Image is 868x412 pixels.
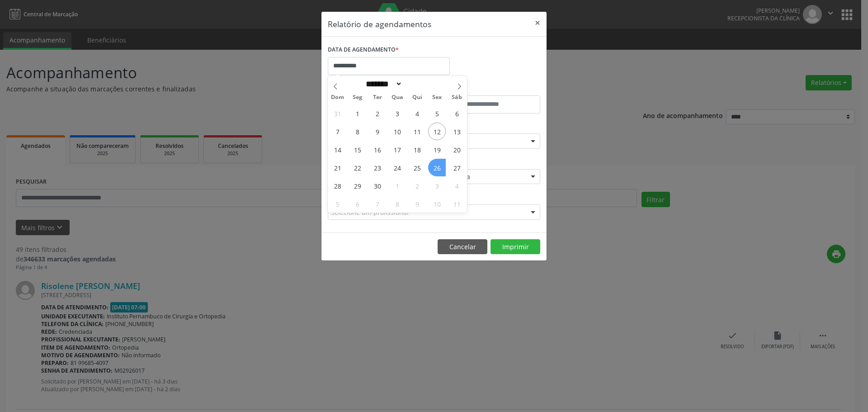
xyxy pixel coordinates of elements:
button: Cancelar [438,239,487,255]
span: Setembro 27, 2025 [448,159,466,176]
span: Setembro 21, 2025 [329,159,346,176]
span: Sáb [447,95,467,100]
label: DATA DE AGENDAMENTO [328,43,399,57]
span: Setembro 3, 2025 [388,104,406,122]
span: Setembro 16, 2025 [368,141,386,158]
span: Outubro 11, 2025 [448,195,466,213]
span: Setembro 12, 2025 [428,123,446,140]
span: Setembro 20, 2025 [448,141,466,158]
span: Setembro 26, 2025 [428,159,446,176]
span: Seg [348,95,368,100]
span: Setembro 25, 2025 [408,159,426,176]
span: Outubro 2, 2025 [408,177,426,194]
span: Dom [328,95,348,100]
span: Setembro 11, 2025 [408,123,426,140]
span: Outubro 1, 2025 [388,177,406,194]
button: Close [528,12,547,34]
span: Setembro 7, 2025 [329,123,346,140]
span: Setembro 30, 2025 [368,177,386,194]
span: Outubro 7, 2025 [368,195,386,213]
span: Qui [407,95,427,100]
span: Sex [427,95,447,100]
span: Setembro 13, 2025 [448,123,466,140]
span: Setembro 8, 2025 [349,123,366,140]
span: Setembro 4, 2025 [408,104,426,122]
span: Outubro 9, 2025 [408,195,426,213]
span: Ter [368,95,387,100]
span: Setembro 14, 2025 [329,141,346,158]
span: Setembro 10, 2025 [388,123,406,140]
span: Setembro 18, 2025 [408,141,426,158]
span: Setembro 2, 2025 [368,104,386,122]
span: Setembro 19, 2025 [428,141,446,158]
span: Outubro 5, 2025 [329,195,346,213]
span: Outubro 8, 2025 [388,195,406,213]
span: Outubro 6, 2025 [349,195,366,213]
span: Setembro 28, 2025 [329,177,346,194]
span: Setembro 9, 2025 [368,123,386,140]
label: ATÉ [436,81,540,95]
span: Setembro 15, 2025 [349,141,366,158]
span: Setembro 17, 2025 [388,141,406,158]
span: Outubro 4, 2025 [448,177,466,194]
span: Outubro 10, 2025 [428,195,446,213]
button: Imprimir [491,239,540,255]
span: Setembro 6, 2025 [448,104,466,122]
span: Agosto 31, 2025 [329,104,346,122]
select: Month [363,79,402,89]
span: Outubro 3, 2025 [428,177,446,194]
span: Setembro 1, 2025 [349,104,366,122]
span: Setembro 24, 2025 [388,159,406,176]
span: Setembro 5, 2025 [428,104,446,122]
h5: Relatório de agendamentos [328,18,431,30]
span: Qua [387,95,407,100]
span: Setembro 23, 2025 [368,159,386,176]
input: Year [402,79,432,89]
span: Selecione um profissional [331,208,409,217]
span: Setembro 29, 2025 [349,177,366,194]
span: Setembro 22, 2025 [349,159,366,176]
